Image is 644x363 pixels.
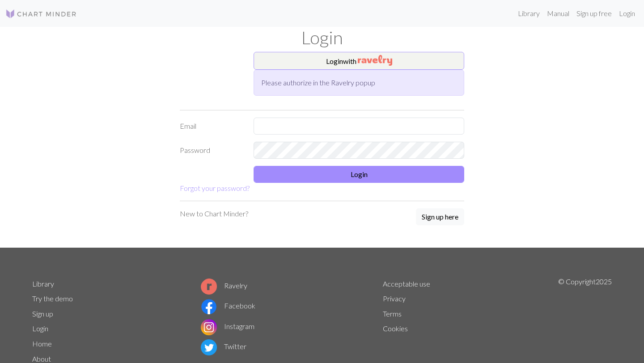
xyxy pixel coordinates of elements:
a: Sign up free [573,4,615,22]
img: Instagram logo [201,319,217,335]
a: Manual [543,4,573,22]
button: Login [254,166,464,183]
a: Instagram [201,322,254,330]
a: Library [32,279,54,288]
div: Please authorize in the Ravelry popup [254,70,464,96]
a: Home [32,339,52,348]
h1: Login [27,27,617,48]
button: Loginwith [254,52,464,70]
img: Twitter logo [201,339,217,355]
a: Login [32,324,48,333]
a: Privacy [383,294,406,303]
a: Acceptable use [383,279,430,288]
a: Library [514,4,543,22]
a: Forgot your password? [180,184,250,192]
img: Facebook logo [201,299,217,315]
a: Facebook [201,301,255,310]
label: Email [174,118,248,135]
a: Ravelry [201,281,247,290]
a: Try the demo [32,294,73,303]
img: Ravelry [358,55,392,66]
a: Sign up here [416,208,464,226]
a: Login [615,4,639,22]
img: Ravelry logo [201,279,217,295]
label: Password [174,142,248,159]
button: Sign up here [416,208,464,225]
a: Twitter [201,342,246,350]
a: Terms [383,309,402,318]
a: Cookies [383,324,408,333]
img: Logo [5,8,77,19]
a: About [32,355,51,363]
p: New to Chart Minder? [180,208,248,219]
a: Sign up [32,309,53,318]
